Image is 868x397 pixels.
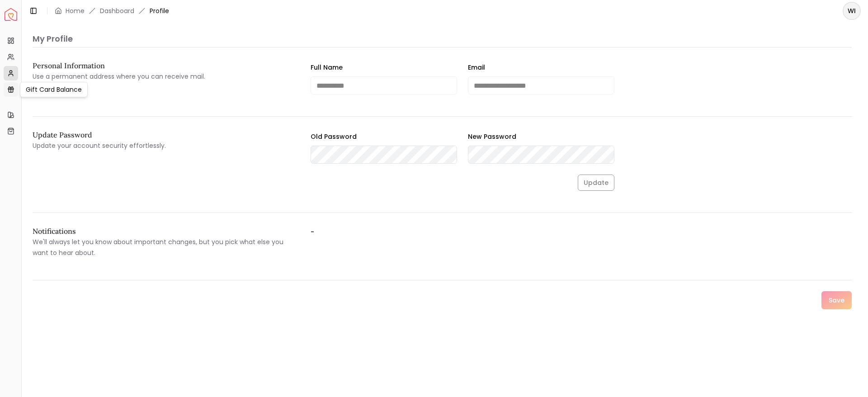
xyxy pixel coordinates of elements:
[33,62,296,69] h2: Personal Information
[100,6,134,15] a: Dashboard
[5,8,17,21] img: Spacejoy Logo
[66,6,85,15] a: Home
[468,63,485,72] label: Email
[33,33,852,45] p: My Profile
[311,227,574,258] label: -
[5,8,17,21] a: Spacejoy
[33,236,296,258] p: We'll always let you know about important changes, but you pick what else you want to hear about.
[150,6,169,15] span: Profile
[33,227,296,235] h2: Notifications
[33,131,296,138] h2: Update Password
[844,3,860,19] span: WI
[311,63,343,72] label: Full Name
[33,140,296,151] p: Update your account security effortlessly.
[311,132,357,141] label: Old Password
[55,6,169,15] nav: breadcrumb
[843,2,861,20] button: WI
[33,71,296,82] p: Use a permanent address where you can receive mail.
[20,82,88,97] div: Gift Card Balance
[468,132,516,141] label: New Password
